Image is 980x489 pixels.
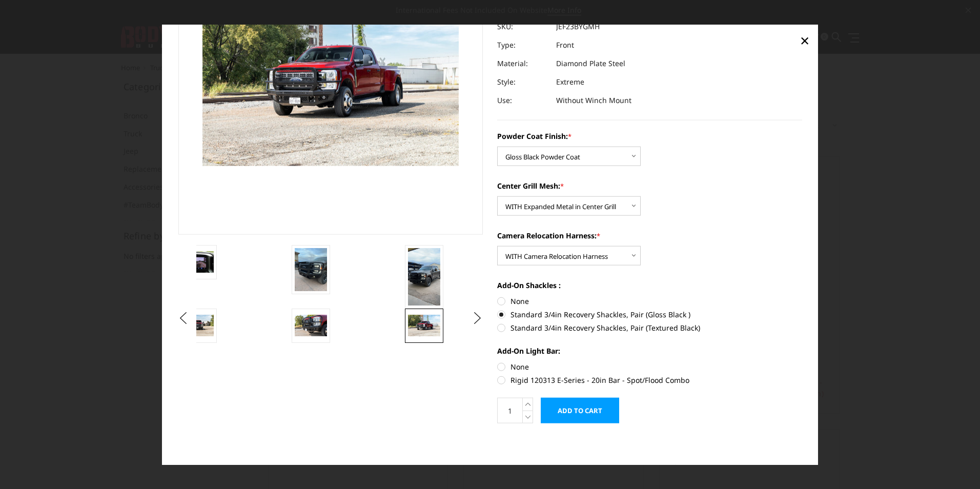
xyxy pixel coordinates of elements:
label: Powder Coat Finish: [497,131,802,141]
img: Clear View Camera: Relocate your front camera and keep the functionality completely. [181,251,214,273]
dd: Diamond Plate Steel [556,54,625,73]
label: Rigid 120313 E-Series - 20in Bar - Spot/Flood Combo [497,375,802,385]
dt: SKU: [497,17,548,36]
button: Next [470,311,485,326]
label: Center Grill Mesh: [497,180,802,191]
dd: Without Winch Mount [556,91,631,110]
img: 2023-2026 Ford F250-350 - FT Series - Extreme Front Bumper [295,315,327,336]
span: × [800,29,809,51]
dd: Front [556,36,574,54]
dd: JEF23BYGMH [556,17,600,36]
dt: Use: [497,91,548,110]
dt: Material: [497,54,548,73]
img: 2023-2026 Ford F250-350 - FT Series - Extreme Front Bumper [408,315,440,336]
label: Standard 3/4in Recovery Shackles, Pair (Textured Black) [497,322,802,333]
a: Close [797,32,813,48]
img: 2023-2026 Ford F250-350 - FT Series - Extreme Front Bumper [408,248,440,305]
label: None [497,361,802,372]
dt: Type: [497,36,548,54]
label: Add-On Light Bar: [497,345,802,356]
img: 2023-2026 Ford F250-350 - FT Series - Extreme Front Bumper [295,248,327,291]
label: None [497,296,802,307]
dt: Style: [497,73,548,91]
dd: Extreme [556,73,584,91]
label: Add-On Shackles : [497,280,802,291]
button: Previous [176,311,191,326]
iframe: Chat Widget [929,440,980,489]
label: Camera Relocation Harness: [497,230,802,241]
input: Add to Cart [541,398,619,423]
label: Standard 3/4in Recovery Shackles, Pair (Gloss Black ) [497,309,802,320]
